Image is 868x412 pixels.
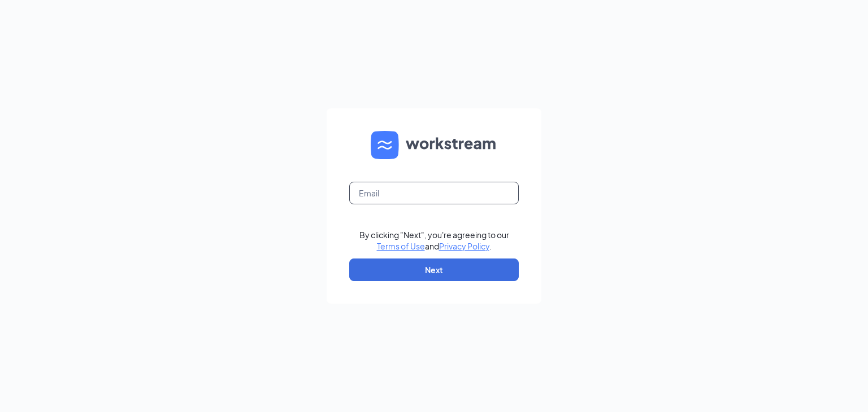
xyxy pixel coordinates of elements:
button: Next [349,258,519,281]
a: Terms of Use [377,241,425,251]
div: By clicking "Next", you're agreeing to our and . [359,229,509,252]
img: WS logo and Workstream text [371,131,497,159]
input: Email [349,182,519,204]
a: Privacy Policy [439,241,489,251]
